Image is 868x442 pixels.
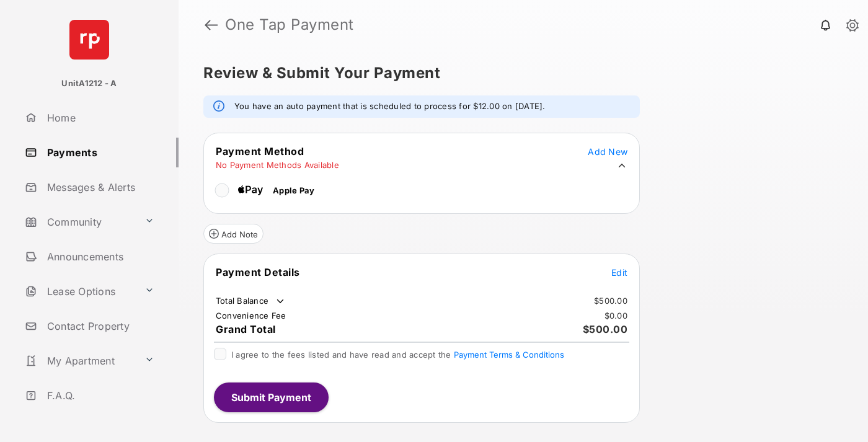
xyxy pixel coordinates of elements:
[20,276,139,306] a: Lease Options
[231,350,564,360] span: I agree to the fees listed and have read and accept the
[611,267,627,278] span: Edit
[215,159,340,170] td: No Payment Methods Available
[20,381,179,410] a: F.A.Q.
[20,207,139,237] a: Community
[588,146,627,157] span: Add New
[273,185,314,195] span: Apple Pay
[20,172,179,202] a: Messages & Alerts
[20,138,179,167] a: Payments
[20,311,179,341] a: Contact Property
[215,310,287,321] td: Convenience Fee
[216,145,304,157] span: Payment Method
[61,77,117,90] p: UnitA1212 - A
[454,350,564,360] button: I agree to the fees listed and have read and accept the
[69,20,109,60] img: svg+xml;base64,PHN2ZyB4bWxucz0iaHR0cDovL3d3dy53My5vcmcvMjAwMC9zdmciIHdpZHRoPSI2NCIgaGVpZ2h0PSI2NC...
[588,145,627,157] button: Add New
[234,100,546,113] em: You have an auto payment that is scheduled to process for $12.00 on [DATE].
[203,66,833,81] h5: Review & Submit Your Payment
[604,310,628,321] td: $0.00
[20,103,179,133] a: Home
[203,224,263,244] button: Add Note
[216,323,276,335] span: Grand Total
[593,295,628,306] td: $500.00
[214,382,329,412] button: Submit Payment
[20,346,139,376] a: My Apartment
[611,266,627,278] button: Edit
[216,266,300,278] span: Payment Details
[215,295,286,307] td: Total Balance
[583,323,628,335] span: $500.00
[225,17,354,32] strong: One Tap Payment
[20,242,179,272] a: Announcements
